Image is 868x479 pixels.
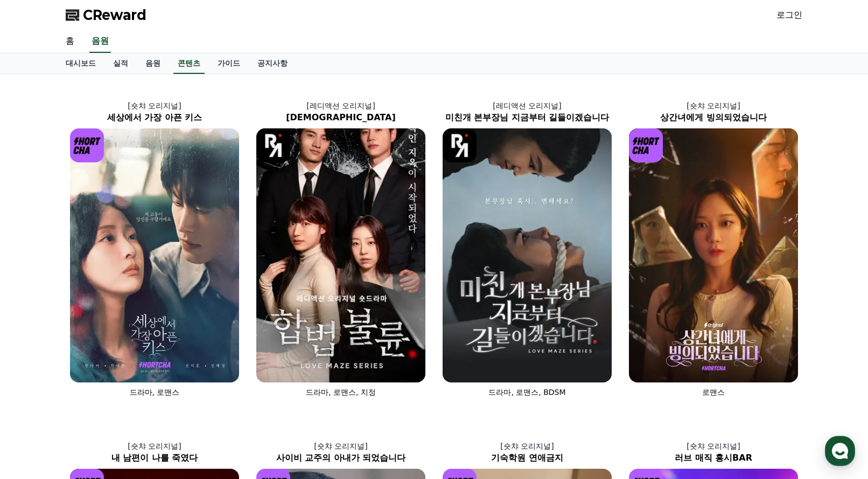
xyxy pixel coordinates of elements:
[256,128,290,162] img: [object Object] Logo
[61,100,248,111] p: [숏챠 오리지널]
[434,100,620,111] p: [레디액션 오리지널]
[61,92,248,406] a: [숏챠 오리지널] 세상에서 가장 아픈 키스 세상에서 가장 아픈 키스 [object Object] Logo 드라마, 로맨스
[434,92,620,406] a: [레디액션 오리지널] 미친개 본부장님 지금부터 길들이겠습니다 미친개 본부장님 지금부터 길들이겠습니다 [object Object] Logo 드라마, 로맨스, BDSM
[99,359,111,367] span: 대화
[61,111,248,124] h2: 세상에서 가장 아픈 키스
[66,6,146,24] a: CReward
[248,441,434,451] p: [숏챠 오리지널]
[306,388,376,396] span: 드라마, 로맨스, 치정
[61,451,248,464] h2: 내 남편이 나를 죽였다
[3,342,71,369] a: 홈
[70,128,239,382] img: 세상에서 가장 아픈 키스
[629,128,798,382] img: 상간녀에게 빙의되었습니다
[104,53,137,74] a: 실적
[702,388,725,396] span: 로맨스
[248,451,434,464] h2: 사이비 교주의 아내가 되었습니다
[443,128,612,382] img: 미친개 본부장님 지금부터 길들이겠습니다
[89,30,111,53] a: 음원
[248,100,434,111] p: [레디액션 오리지널]
[434,441,620,451] p: [숏챠 오리지널]
[166,358,179,367] span: 설정
[443,128,477,162] img: [object Object] Logo
[434,451,620,464] h2: 기숙학원 연애금지
[620,111,807,124] h2: 상간녀에게 빙의되었습니다
[434,111,620,124] h2: 미친개 본부장님 지금부터 길들이겠습니다
[57,53,104,74] a: 대시보드
[620,92,807,406] a: [숏챠 오리지널] 상간녀에게 빙의되었습니다 상간녀에게 빙의되었습니다 [object Object] Logo 로맨스
[249,53,296,74] a: 공지사항
[71,342,139,369] a: 대화
[620,100,807,111] p: [숏챠 오리지널]
[173,53,205,74] a: 콘텐츠
[620,451,807,464] h2: 러브 매직 홍시BAR
[83,6,146,24] span: CReward
[488,388,565,396] span: 드라마, 로맨스, BDSM
[57,30,83,53] a: 홈
[629,128,663,162] img: [object Object] Logo
[139,342,207,369] a: 설정
[209,53,249,74] a: 가이드
[34,358,40,367] span: 홈
[620,441,807,451] p: [숏챠 오리지널]
[130,388,180,396] span: 드라마, 로맨스
[256,128,425,382] img: 합법불륜
[248,111,434,124] h2: [DEMOGRAPHIC_DATA]
[248,92,434,406] a: [레디액션 오리지널] [DEMOGRAPHIC_DATA] 합법불륜 [object Object] Logo 드라마, 로맨스, 치정
[70,128,104,162] img: [object Object] Logo
[137,53,169,74] a: 음원
[61,441,248,451] p: [숏챠 오리지널]
[776,9,802,22] a: 로그인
